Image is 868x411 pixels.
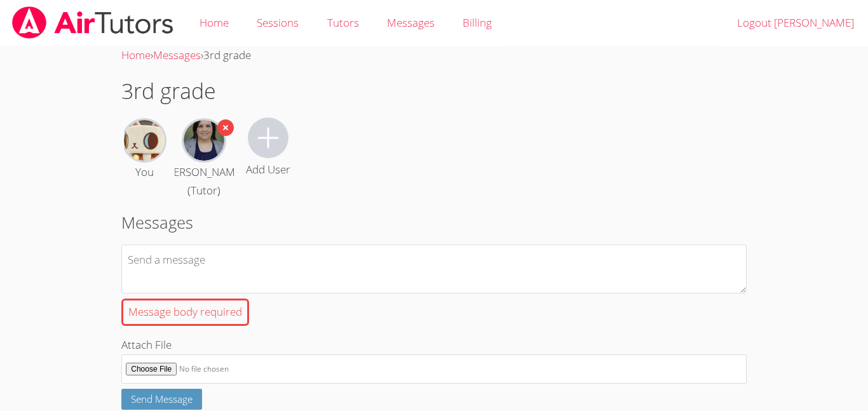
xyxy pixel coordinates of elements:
[121,75,747,107] h1: 3rd grade
[164,163,244,200] div: [PERSON_NAME] (Tutor)
[387,15,435,30] span: Messages
[11,6,175,39] img: airtutors_banner-c4298cdbf04f3fff15de1276eac7730deb9818008684d7c2e4769d2f7ddbe033.png
[131,393,193,405] span: Send Message
[121,245,747,293] textarea: Message body required
[121,337,172,352] span: Attach File
[121,389,202,410] button: Send Message
[203,48,251,62] span: 3rd grade
[121,46,747,65] div: › ›
[135,163,154,182] div: You
[121,299,249,326] div: Message body required
[121,210,747,234] h2: Messages
[124,120,165,161] img: Valerie Sandoval Guerrero
[246,161,290,179] div: Add User
[184,120,224,161] img: Elsa Reynoso
[121,48,151,62] a: Home
[153,48,201,62] a: Messages
[121,354,747,384] input: Attach File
